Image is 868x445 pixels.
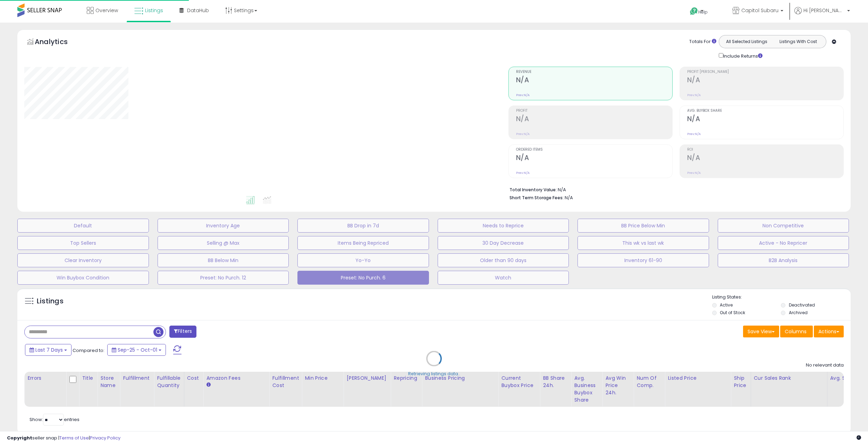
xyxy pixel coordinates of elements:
strong: Copyright [7,435,32,441]
button: Yo-Yo [297,253,429,267]
button: B2B Analysis [718,253,849,267]
button: Inventory Age [158,219,289,233]
button: Needs to Reprice [438,219,569,233]
h2: N/A [516,115,672,124]
small: Prev: N/A [516,93,530,97]
div: Retrieving listings data.. [408,371,460,377]
small: Prev: N/A [687,93,701,97]
small: Prev: N/A [687,171,701,175]
span: ROI [687,148,843,152]
span: Revenue [516,70,672,74]
div: seller snap | | [7,435,120,442]
button: This wk vs last wk [578,236,709,250]
span: Help [698,9,708,15]
a: Hi [PERSON_NAME] [794,7,850,23]
button: Clear Inventory [17,253,149,267]
button: Win Buybox Condition [17,271,149,285]
button: Default [17,219,149,233]
button: Top Sellers [17,236,149,250]
b: Total Inventory Value: [509,187,557,193]
span: Hi [PERSON_NAME] [803,7,845,14]
li: N/A [509,185,838,193]
span: Overview [95,7,118,14]
button: 30 Day Decrease [438,236,569,250]
h2: N/A [516,76,672,85]
button: BB Drop in 7d [297,219,429,233]
small: Prev: N/A [516,132,530,136]
small: Prev: N/A [687,132,701,136]
h5: Analytics [35,37,81,48]
div: Include Returns [714,52,771,60]
button: All Selected Listings [721,37,773,46]
button: Selling @ Max [158,236,289,250]
button: BB Below Min [158,253,289,267]
span: Capitol Subaru [741,7,778,14]
span: DataHub [187,7,209,14]
small: Prev: N/A [516,171,530,175]
button: Older than 90 days [438,253,569,267]
span: Avg. Buybox Share [687,109,843,113]
button: Watch [438,271,569,285]
button: Items Being Repriced [297,236,429,250]
span: Profit [PERSON_NAME] [687,70,843,74]
button: Non Competitive [718,219,849,233]
h2: N/A [687,154,843,163]
button: Inventory 61-90 [578,253,709,267]
h2: N/A [687,76,843,85]
button: Active - No Repricer [718,236,849,250]
span: Listings [145,7,163,14]
b: Short Term Storage Fees: [509,195,564,201]
span: N/A [565,194,573,201]
button: Preset: No Purch. 12 [158,271,289,285]
span: Ordered Items [516,148,672,152]
a: Help [684,2,721,23]
i: Get Help [690,7,698,16]
button: Listings With Cost [772,37,824,46]
h2: N/A [687,115,843,124]
button: Preset: No Purch. 6 [297,271,429,285]
span: Profit [516,109,672,113]
div: Totals For [689,39,716,45]
h2: N/A [516,154,672,163]
button: BB Price Below Min [578,219,709,233]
